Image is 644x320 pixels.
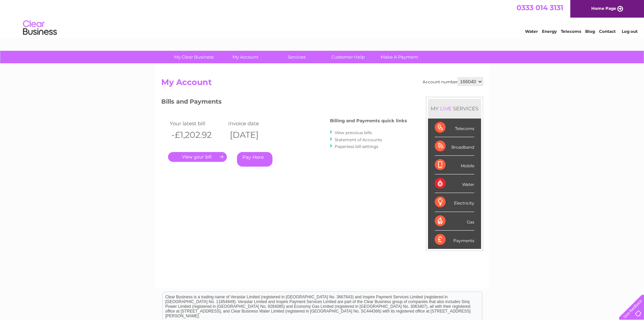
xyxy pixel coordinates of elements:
[435,119,474,137] div: Telecoms
[226,128,285,142] th: [DATE]
[163,4,482,33] div: Clear Business is a trading name of Verastar Limited (registered in [GEOGRAPHIC_DATA] No. 3667643...
[517,3,563,12] a: 0333 014 3131
[320,51,376,63] a: Customer Help
[335,130,372,135] a: View previous bills
[335,137,382,142] a: Statement of Accounts
[599,29,616,34] a: Contact
[435,231,474,249] div: Payments
[168,128,227,142] th: -£1,202.92
[23,18,57,38] img: logo.png
[428,99,481,118] div: MY SERVICES
[435,137,474,156] div: Broadband
[435,212,474,231] div: Gas
[585,29,595,34] a: Blog
[217,51,273,63] a: My Account
[335,144,378,149] a: Paperless bill settings
[226,119,285,128] td: Invoice date
[435,193,474,212] div: Electricity
[269,51,325,63] a: Services
[622,29,638,34] a: Log out
[330,118,407,123] h4: Billing and Payments quick links
[435,174,474,193] div: Water
[237,152,272,167] a: Pay Here
[161,78,483,90] h2: My Account
[161,97,407,109] h3: Bills and Payments
[439,105,453,112] div: LIVE
[168,119,227,128] td: Your latest bill
[542,29,557,34] a: Energy
[166,51,222,63] a: My Clear Business
[561,29,581,34] a: Telecoms
[525,29,538,34] a: Water
[372,51,427,63] a: Make A Payment
[435,156,474,174] div: Mobile
[423,78,483,86] div: Account number
[168,152,227,162] a: .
